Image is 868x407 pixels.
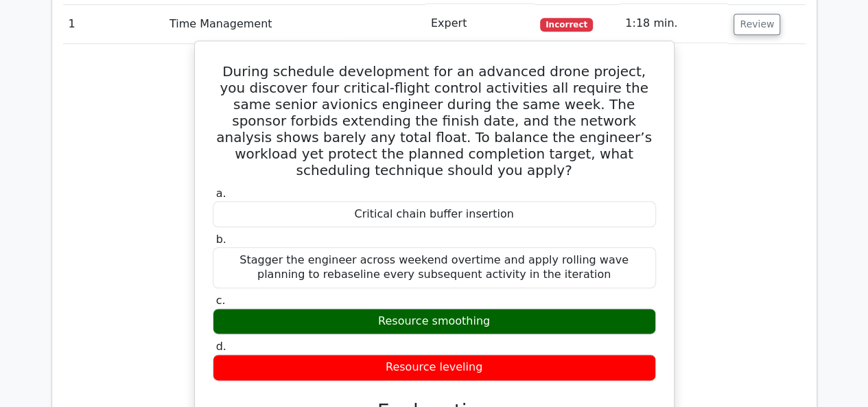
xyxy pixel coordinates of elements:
span: c. [216,294,226,307]
span: Incorrect [540,18,593,32]
span: d. [216,340,226,353]
td: Time Management [164,4,425,43]
td: 1 [63,4,164,43]
div: Resource leveling [213,354,656,381]
div: Stagger the engineer across weekend overtime and apply rolling wave planning to rebaseline every ... [213,247,656,288]
div: Critical chain buffer insertion [213,201,656,228]
h5: During schedule development for an advanced drone project, you discover four critical-flight cont... [211,63,657,178]
span: a. [216,187,226,200]
div: Resource smoothing [213,308,656,335]
button: Review [734,14,780,35]
td: Expert [425,4,535,43]
td: 1:18 min. [620,4,728,43]
span: b. [216,233,226,246]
